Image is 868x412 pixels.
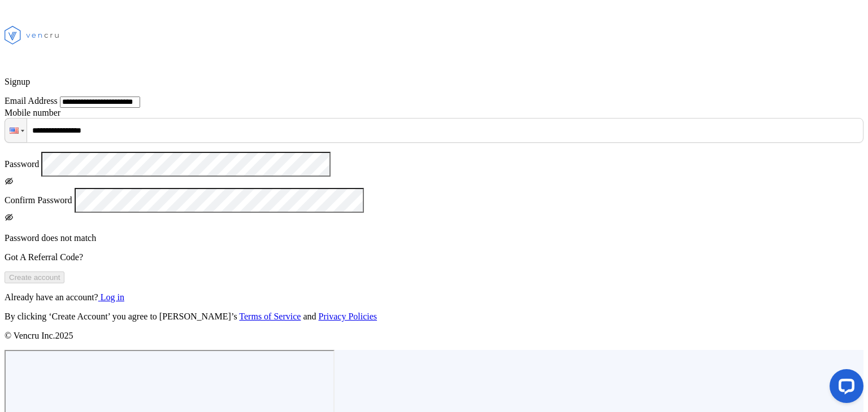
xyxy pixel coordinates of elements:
p: Got A Referral Code? [5,252,863,262]
button: Create account [5,271,64,283]
p: Password does not match [5,233,863,243]
p: © Vencru Inc. 2025 [5,331,863,341]
a: Privacy Policies [319,312,377,321]
a: Terms of Service [239,312,301,321]
p: Signup [5,77,863,87]
p: By clicking ‘Create Account’ you agree to [PERSON_NAME]’s and [5,312,863,322]
label: Email Address [5,96,60,106]
iframe: LiveChat chat widget [821,365,868,412]
div: United States: + 1 [5,119,27,142]
label: Confirm Password [5,195,75,205]
img: vencru logo [5,5,61,65]
p: Already have an account? [5,292,863,303]
label: Mobile number [5,108,60,117]
a: Log in [98,292,124,302]
label: Password [5,159,41,169]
